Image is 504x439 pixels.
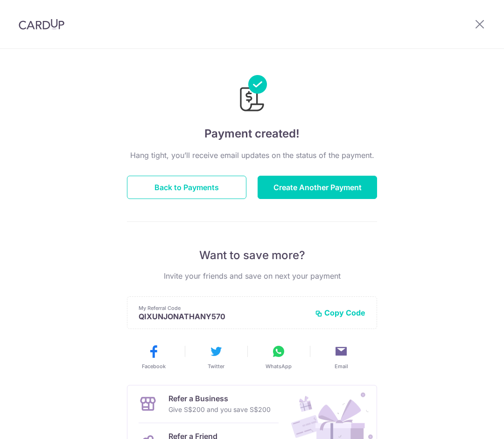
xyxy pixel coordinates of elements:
span: WhatsApp [266,363,292,370]
span: Email [335,363,348,370]
button: Facebook [126,344,181,370]
button: Create Another Payment [258,176,377,199]
img: Payments [237,75,267,114]
p: Give S$200 and you save S$200 [168,404,271,415]
button: Back to Payments [127,176,246,199]
button: Copy Code [315,308,365,317]
p: Refer a Business [168,393,271,404]
button: Email [314,344,369,370]
p: QIXUNJONATHANY570 [139,312,308,321]
p: Hang tight, you’ll receive email updates on the status of the payment. [127,150,377,161]
p: My Referral Code [139,304,308,312]
span: Twitter [208,363,224,370]
button: Twitter [189,344,244,370]
h4: Payment created! [127,125,377,142]
p: Want to save more? [127,248,377,263]
span: Facebook [142,363,166,370]
button: WhatsApp [251,344,306,370]
p: Invite your friends and save on next your payment [127,270,377,281]
img: CardUp [19,19,64,30]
